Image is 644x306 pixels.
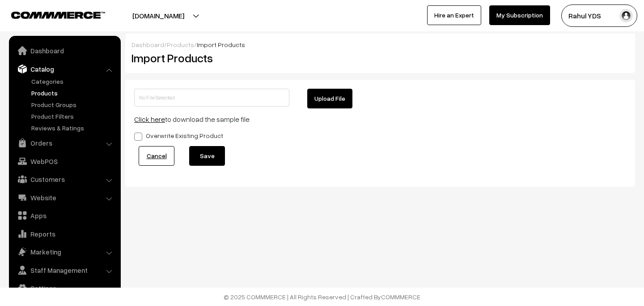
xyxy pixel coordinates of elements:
[197,41,245,48] span: Import Products
[29,88,118,98] a: Products
[11,280,118,296] a: Settings
[11,43,118,59] a: Dashboard
[307,89,352,108] button: Upload File
[139,146,174,166] a: Cancel
[29,100,118,109] a: Product Groups
[134,89,289,107] input: No File Selected
[381,293,420,301] a: COMMMERCE
[489,5,550,25] a: My Subscription
[134,131,223,140] label: Overwrite Existing Product
[11,244,118,260] a: Marketing
[11,153,118,169] a: WebPOS
[131,41,164,48] a: Dashboard
[189,146,225,166] button: Save
[11,190,118,206] a: Website
[29,123,118,133] a: Reviews & Ratings
[11,9,89,20] a: COMMMERCE
[131,40,629,49] div: / /
[11,171,118,187] a: Customers
[29,112,118,121] a: Product Filters
[11,262,118,278] a: Staff Management
[134,115,250,124] span: to download the sample file
[131,51,373,65] h2: Import Products
[561,4,637,27] button: Rahul YDS
[619,9,633,22] img: user
[11,207,118,224] a: Apps
[11,226,118,242] a: Reports
[29,77,118,86] a: Categories
[101,4,216,27] button: [DOMAIN_NAME]
[427,5,481,25] a: Hire an Expert
[11,12,105,18] img: COMMMERCE
[167,41,194,48] a: Products
[11,61,118,77] a: Catalog
[11,135,118,151] a: Orders
[134,115,165,124] a: Click here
